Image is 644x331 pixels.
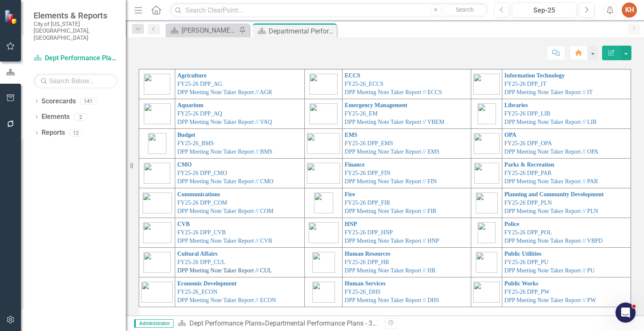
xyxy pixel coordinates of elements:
iframe: Intercom live chat [615,303,636,323]
a: Elements [42,112,70,122]
img: Human%20Services.png [312,282,335,303]
a: DPP Meeting Note Taker Report // PW [504,297,596,303]
img: Public%20Utilities.png [476,252,497,273]
a: Finance [345,162,364,168]
a: FY25-26_DHS [345,289,381,295]
a: FY25-26 DPP_PU [504,259,548,265]
a: Human Services [345,280,386,287]
a: DPP Meeting Note Taker Report // OPA [504,149,598,155]
img: Libraries.png [478,103,496,124]
a: Human Resources [345,251,390,257]
img: IT%20Logo.png [473,74,500,95]
img: Aquarium.png [144,103,171,124]
a: Reports [42,128,65,138]
div: [PERSON_NAME]'s Home [182,25,237,36]
img: Planning%20&%20Community%20Development.png [476,192,498,213]
a: FY25-26 DPP_FIR [345,200,390,206]
a: Cultural Affairs [177,251,218,257]
div: Departmental Performance Plans - 3 Columns [269,26,335,36]
a: Aquarium [177,102,203,108]
a: Fire [345,191,355,198]
input: Search Below... [34,74,117,88]
span: Administrator [134,319,174,328]
img: Office%20of%20Performance%20&%20Accountability.png [474,133,500,154]
a: DPP Meeting Note Taker Report // FIR [345,208,436,214]
a: DPP Meeting Note Taker Report // CUL [177,267,272,274]
a: DPP Meeting Note Taker Report // BMS [177,149,273,155]
img: Agriculture.png [144,74,170,95]
a: Libraries [504,102,528,108]
img: City%20Manager's%20Office.png [144,163,170,184]
a: FY25-26 DPP_FIN [345,170,390,176]
button: Search [444,4,486,16]
a: FY25-26 DPP_HR [345,259,389,265]
a: Parks & Recreation [504,162,554,168]
a: FY25-26 DPP_HNP [345,229,393,236]
a: DPP Meeting Note Taker Report // CVB [177,238,272,244]
a: CMO [177,162,192,168]
img: Cultural%20Affairs.png [143,252,171,273]
a: DPP Meeting Note Taker Report // DHS [345,297,439,303]
a: DPP Meeting Note Taker Report // VAQ [177,119,272,125]
a: FY25-26 DPP_OPA [504,140,552,146]
a: [PERSON_NAME]'s Home [168,25,237,36]
img: Communications.png [143,192,172,213]
a: Planning and Community Development [504,191,604,198]
a: FY25-26 DPP_PAR [504,170,552,176]
img: Public%20Works.png [473,282,500,303]
a: DPP Meeting Note Taker Report // VBPD [504,238,602,244]
a: CVB [177,221,190,227]
img: ClearPoint Strategy [4,10,19,24]
a: Public Works [504,280,538,287]
a: FY25-26 DPP_COM [177,200,227,206]
a: DPP Meeting Note Taker Report // LIB [504,119,597,125]
a: Emergency Management [345,102,408,108]
a: FY25-26 DPP_CUL [177,259,226,265]
a: FY25-26_ECCS [345,81,384,87]
div: 141 [80,98,96,105]
a: FY25-26 DPP_PW [504,289,550,295]
a: Communications [177,191,220,198]
img: Emergency%20Communications%20&%20Citizen%20Services.png [309,74,338,95]
a: Dept Performance Plans [190,319,262,327]
a: FY25-26 DPP_EMS [345,140,393,146]
img: Office%20of%20Emergency%20Management.png [309,103,338,124]
img: Housing%20&%20Neighborhood%20Preservation.png [309,222,339,243]
a: FY25-26_BMS [177,140,214,146]
a: DPP Meeting Note Taker Report // EMS [345,149,439,155]
a: DPP Meeting Note Taker Report // CMO [177,178,273,185]
a: DPP Meeting Note Taker Report // VBEM [345,119,444,125]
img: Emergency%20Medical%20Services.png [307,133,340,154]
button: KH [622,3,637,18]
img: Budget.png [148,133,166,154]
a: Agriculture [177,72,207,79]
a: DPP Meeting Note Taker Report // ECON [177,297,276,303]
span: Elements & Reports [34,10,117,21]
a: FY25-26 DPP_LIB [504,110,550,117]
img: Parks%20&%20Recreation.png [474,163,499,184]
button: Sep-25 [512,3,576,18]
span: Search [456,6,474,13]
a: DPP Meeting Note Taker Report // PLN [504,208,598,214]
a: FY25-26 DPP_AQ [177,110,222,117]
a: FY25-26 DPP_CMO [177,170,227,176]
div: 12 [69,129,83,136]
img: Fire.png [314,192,333,213]
a: Budget [177,132,195,138]
a: FY25-26 DPP_CVB [177,229,226,236]
a: FY25-26 DPP_POL [504,229,552,236]
a: Scorecards [42,97,76,106]
div: » [178,319,379,328]
a: Information Technology [504,72,565,79]
div: 2 [74,113,87,121]
a: FY25-26 DPP_AG [177,81,222,87]
img: Human%20Resources.png [312,252,335,273]
a: OPA [504,132,517,138]
div: Sep-25 [515,5,574,15]
a: FY25-26_EM [345,110,378,117]
a: DPP Meeting Note Taker Report // AGR [177,89,272,95]
a: Economic Development [177,280,236,287]
div: Departmental Performance Plans - 3 Columns [265,319,400,327]
a: FY25-26 DPP_IT [504,81,546,87]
